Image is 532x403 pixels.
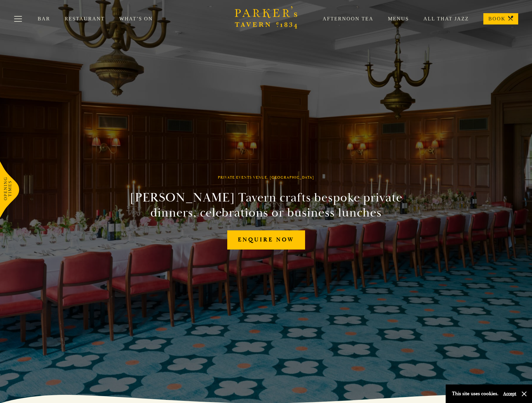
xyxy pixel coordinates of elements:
[452,389,498,398] p: This site uses cookies.
[123,190,409,220] h2: [PERSON_NAME] Tavern crafts bespoke private dinners, celebrations or business lunches
[227,230,305,250] a: Enquire now
[503,391,516,397] button: Accept
[521,391,527,397] button: Close and accept
[218,175,314,180] h1: Private Events Venue, [GEOGRAPHIC_DATA]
